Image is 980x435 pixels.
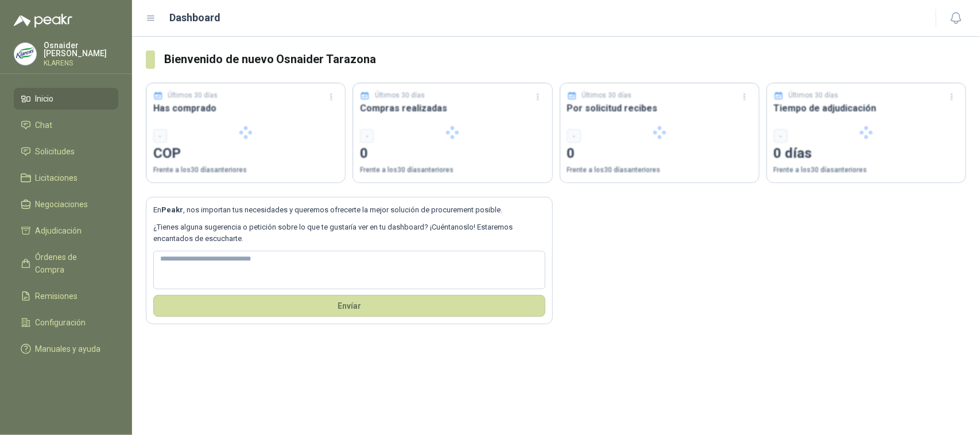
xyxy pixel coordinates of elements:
a: Licitaciones [14,167,118,189]
a: Órdenes de Compra [14,246,118,281]
span: Inicio [36,92,54,105]
button: Envíar [153,295,545,317]
a: Configuración [14,312,118,333]
img: Logo peakr [14,14,72,28]
b: Peakr [161,205,183,214]
img: Company Logo [14,43,36,65]
a: Inicio [14,88,118,110]
p: En , nos importan tus necesidades y queremos ofrecerte la mejor solución de procurement posible. [153,204,545,216]
a: Negociaciones [14,193,118,215]
span: Negociaciones [36,198,88,211]
a: Adjudicación [14,220,118,242]
span: Remisiones [36,290,78,302]
a: Solicitudes [14,141,118,162]
a: Manuales y ayuda [14,338,118,360]
h1: Dashboard [170,10,221,26]
span: Configuración [36,316,86,329]
p: Osnaider [PERSON_NAME] [44,41,118,57]
p: ¿Tienes alguna sugerencia o petición sobre lo que te gustaría ver en tu dashboard? ¡Cuéntanoslo! ... [153,222,545,245]
span: Adjudicación [36,224,82,237]
span: Chat [36,119,53,131]
span: Solicitudes [36,145,75,158]
span: Licitaciones [36,172,78,184]
p: KLARENS [44,60,118,67]
span: Manuales y ayuda [36,343,101,355]
span: Órdenes de Compra [36,251,107,276]
h3: Bienvenido de nuevo Osnaider Tarazona [164,51,966,68]
a: Chat [14,114,118,136]
a: Remisiones [14,285,118,307]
